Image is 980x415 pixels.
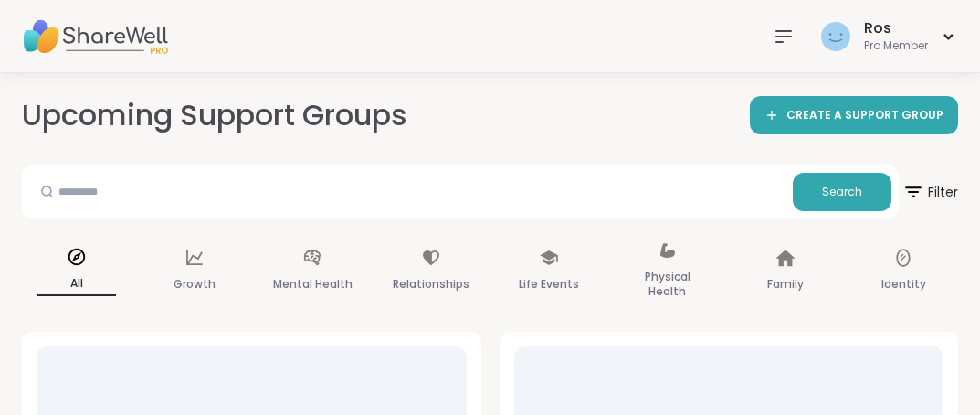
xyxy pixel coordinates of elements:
[519,273,579,295] p: Life Events
[821,22,850,51] img: Ros
[902,165,958,218] button: Filter
[393,273,469,295] p: Relationships
[786,108,943,123] span: CREATE A SUPPORT GROUP
[273,273,353,295] p: Mental Health
[22,95,407,136] h2: Upcoming Support Groups
[793,173,891,211] button: Search
[37,272,116,296] p: All
[750,96,958,134] a: CREATE A SUPPORT GROUP
[822,184,862,200] span: Search
[627,266,707,303] p: Physical Health
[174,273,216,295] p: Growth
[864,38,928,54] div: Pro Member
[881,273,926,295] p: Identity
[767,273,804,295] p: Family
[864,18,928,38] div: Ros
[22,5,168,69] img: ShareWell Nav Logo
[902,170,958,214] span: Filter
